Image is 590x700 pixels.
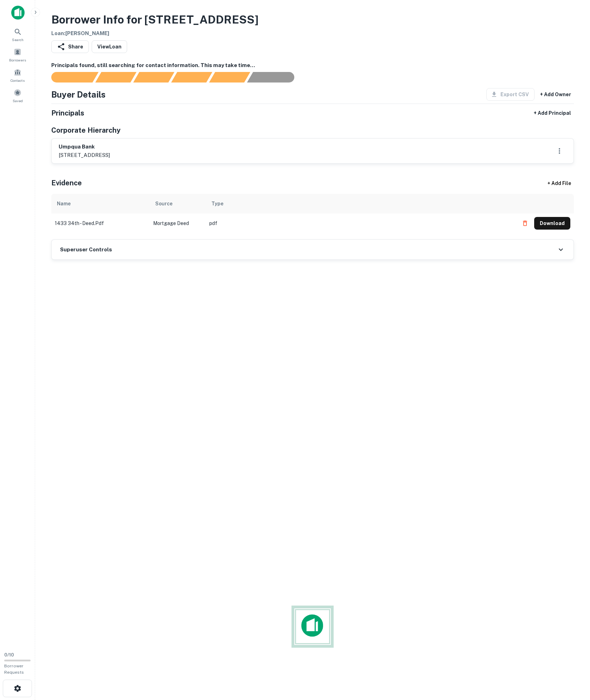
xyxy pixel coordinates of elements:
[2,86,33,105] a: Saved
[51,88,106,101] h4: Buyer Details
[51,194,150,213] th: Name
[2,66,33,85] a: Contacts
[51,108,84,118] h5: Principals
[51,125,120,136] h5: Corporate Hierarchy
[4,663,24,675] span: Borrower Requests
[11,6,25,20] img: capitalize-icon.png
[150,194,206,213] th: Source
[209,72,250,82] div: Principals found, still searching for contact information. This may take time...
[2,45,33,64] a: Borrowers
[2,25,33,44] a: Search
[534,217,570,230] button: Download
[9,57,26,63] span: Borrowers
[51,61,574,70] h6: Principals found, still searching for contact information. This may take time...
[150,213,206,233] td: Mortgage Deed
[57,199,71,208] div: Name
[12,37,24,42] span: Search
[171,72,212,82] div: Principals found, AI now looking for contact information...
[51,40,89,53] button: Share
[59,143,110,151] h6: umpqua bank
[4,652,14,658] span: 0 / 10
[51,29,258,38] h6: Loan : [PERSON_NAME]
[95,72,136,82] div: Your request is received and processing...
[211,199,223,208] div: Type
[531,107,574,119] button: + Add Principal
[555,644,590,678] iframe: Chat Widget
[519,218,531,229] button: Delete file
[51,178,82,188] h5: Evidence
[535,177,584,190] div: + Add File
[51,194,574,239] div: scrollable content
[59,151,110,159] p: [STREET_ADDRESS]
[537,88,574,101] button: + Add Owner
[60,246,112,254] h6: Superuser Controls
[92,40,127,53] a: ViewLoan
[13,98,23,104] span: Saved
[43,72,96,82] div: Sending borrower request to AI...
[11,78,25,83] span: Contacts
[133,72,174,82] div: Documents found, AI parsing details...
[155,199,172,208] div: Source
[51,11,258,28] h3: Borrower Info for [STREET_ADDRESS]
[206,213,515,233] td: pdf
[247,72,303,82] div: AI fulfillment process complete.
[206,194,515,213] th: Type
[51,213,150,233] td: 1433 34th - deed.pdf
